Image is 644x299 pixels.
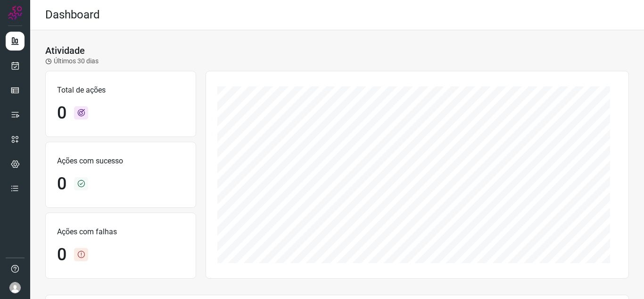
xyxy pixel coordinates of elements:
h2: Dashboard [45,8,100,22]
h1: 0 [57,245,66,265]
p: Ações com falhas [57,226,184,238]
h1: 0 [57,103,66,123]
img: avatar-user-boy.jpg [9,282,21,293]
p: Ações com sucesso [57,155,184,167]
h3: Atividade [45,45,85,56]
p: Últimos 30 dias [45,56,99,66]
img: Logo [8,6,22,20]
h1: 0 [57,174,66,194]
p: Total de ações [57,85,184,96]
